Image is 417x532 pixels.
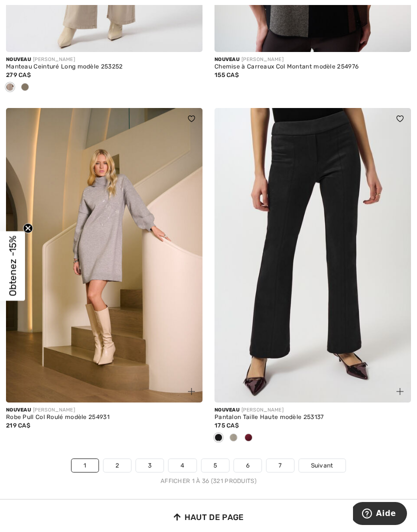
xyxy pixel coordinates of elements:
[226,430,241,446] div: Moonstone
[201,459,229,472] a: 5
[6,407,31,413] span: Nouveau
[396,115,403,121] img: heart_black_full.svg
[188,115,195,121] img: heart_black_full.svg
[353,502,407,527] iframe: Ouvre un widget dans lequel vous pouvez trouver plus d’informations
[214,71,239,78] span: 155 CA$
[6,63,202,70] div: Manteau Ceinturé Long modèle 253252
[7,236,18,296] span: Obtenez -15%
[214,422,239,429] span: 175 CA$
[6,71,31,78] span: 279 CA$
[214,56,411,63] div: [PERSON_NAME]
[6,414,202,421] div: Robe Pull Col Roulé modèle 254931
[214,56,239,62] span: Nouveau
[103,459,131,472] a: 2
[266,459,293,472] a: 7
[136,459,163,472] a: 3
[214,407,239,413] span: Nouveau
[6,56,31,62] span: Nouveau
[299,459,345,472] a: Suivant
[6,422,30,429] span: 219 CA$
[2,79,17,96] div: Moonstone
[211,430,226,446] div: Black
[396,388,403,395] img: plus_v2.svg
[23,223,33,233] button: Close teaser
[6,108,202,403] img: Robe Pull Col Roulé modèle 254931. Grey melange
[214,406,411,414] div: [PERSON_NAME]
[214,108,411,403] img: Pantalon Taille Haute modèle 253137. Noir
[234,459,261,472] a: 6
[214,63,411,70] div: Chemise à Carreaux Col Montant modèle 254976
[168,459,196,472] a: 4
[241,430,256,446] div: Merlot
[6,56,202,63] div: [PERSON_NAME]
[188,388,195,395] img: plus_v2.svg
[71,459,98,472] a: 1
[17,79,32,96] div: Java
[214,414,411,421] div: Pantalon Taille Haute modèle 253137
[6,406,202,414] div: [PERSON_NAME]
[311,461,333,470] span: Suivant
